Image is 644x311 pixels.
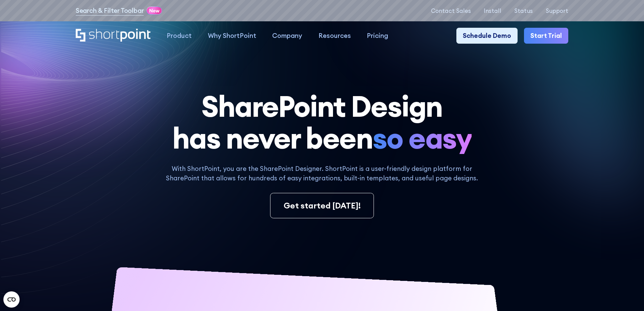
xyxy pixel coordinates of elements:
[546,7,568,14] a: Support
[3,291,20,308] button: Open CMP widget
[272,31,302,41] div: Company
[524,28,568,44] a: Start Trial
[318,31,351,41] div: Resources
[264,28,310,44] a: Company
[76,29,150,43] a: Home
[610,279,644,311] iframe: Chat Widget
[76,90,568,154] h1: SharePoint Design has never been
[270,193,374,219] a: Get started [DATE]!
[431,7,471,14] a: Contact Sales
[200,28,264,44] a: Why ShortPoint
[456,28,518,44] a: Schedule Demo
[514,7,533,14] a: Status
[359,28,397,44] a: Pricing
[367,31,388,41] div: Pricing
[310,28,359,44] a: Resources
[159,28,200,44] a: Product
[373,122,472,154] span: so easy
[284,200,361,212] div: Get started [DATE]!
[484,7,501,14] a: Install
[159,164,485,183] p: With ShortPoint, you are the SharePoint Designer. ShortPoint is a user-friendly design platform f...
[76,6,144,16] a: Search & Filter Toolbar
[208,31,256,41] div: Why ShortPoint
[167,31,192,41] div: Product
